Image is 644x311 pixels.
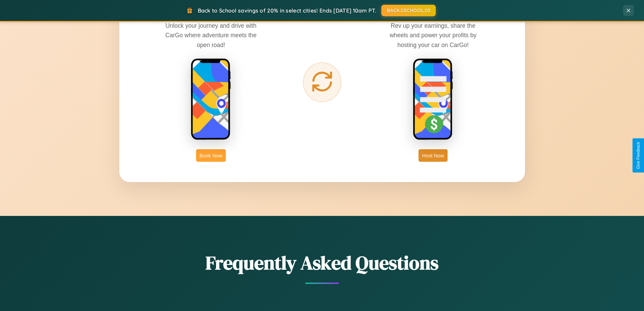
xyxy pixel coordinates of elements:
span: Back to School savings of 20% in select cities! Ends [DATE] 10am PT. [198,7,376,14]
img: host phone [413,58,453,141]
div: Give Feedback [636,142,641,169]
p: Rev up your earnings, share the wheels and power your profits by hosting your car on CarGo! [382,21,484,49]
h2: Frequently Asked Questions [119,250,525,276]
button: Host Now [419,149,447,162]
button: Book Now [196,149,226,162]
button: BACK2SCHOOL20 [381,5,436,16]
img: rent phone [191,58,231,141]
p: Unlock your journey and drive with CarGo where adventure meets the open road! [160,21,262,49]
